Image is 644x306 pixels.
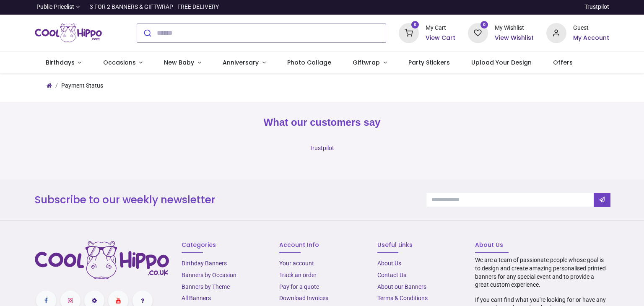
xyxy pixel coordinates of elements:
div: My Cart [426,24,455,32]
a: New Baby [153,52,212,74]
div: 3 FOR 2 BANNERS & GIFTWRAP - FREE DELIVERY [90,3,219,11]
a: View Wishlist [495,34,534,42]
span: Public Pricelist [36,3,74,11]
a: Track an order [279,272,317,278]
button: Submit [137,24,157,42]
a: Banners by Occasion [182,272,236,278]
h6: Categories [182,241,267,249]
a: Occasions [92,52,153,74]
a: Logo of Cool Hippo [35,21,102,45]
a: About Us​ [377,260,401,267]
a: Public Pricelist [35,3,80,11]
a: Terms & Conditions [377,295,428,301]
sup: 0 [411,21,419,29]
a: All Banners [182,295,211,301]
a: Trustpilot [584,3,609,11]
span: Birthdays [46,58,75,67]
a: Birthdays [35,52,92,74]
sup: 0 [480,21,488,29]
a: View Cart [426,34,455,42]
a: Trustpilot [309,145,334,151]
a: Birthday Banners [182,260,227,267]
span: Party Stickers [408,58,450,67]
h6: About Us [475,241,609,249]
a: Your account [279,260,314,267]
span: Occasions [103,58,136,67]
span: Upload Your Design [471,58,532,67]
h2: What our customers say [35,115,609,130]
span: Offers [553,58,573,67]
a: Anniversary [212,52,276,74]
span: Photo Collage [287,58,331,67]
h3: Subscribe to our weekly newsletter [35,193,413,207]
a: My Account [573,34,609,42]
span: New Baby [164,58,194,67]
a: Pay for a quote [279,283,319,290]
i: Home [47,83,52,88]
a: Home [47,82,52,89]
h6: Useful Links [377,241,462,249]
a: Contact Us [377,272,406,278]
div: Guest [573,24,609,32]
li: Payment Status [52,82,103,90]
a: 0 [399,29,419,36]
img: Cool Hippo [35,21,102,45]
span: Anniversary [223,58,259,67]
a: Download Invoices [279,295,328,301]
h6: Account Info [279,241,364,249]
div: My Wishlist [495,24,534,32]
a: Giftwrap [342,52,397,74]
p: We are a team of passionate people whose goal is to design and create amazing personalised printe... [475,256,609,289]
a: Banners by Theme [182,283,230,290]
a: 0 [468,29,488,36]
span: Giftwrap [353,58,380,67]
a: About our Banners [377,283,426,290]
